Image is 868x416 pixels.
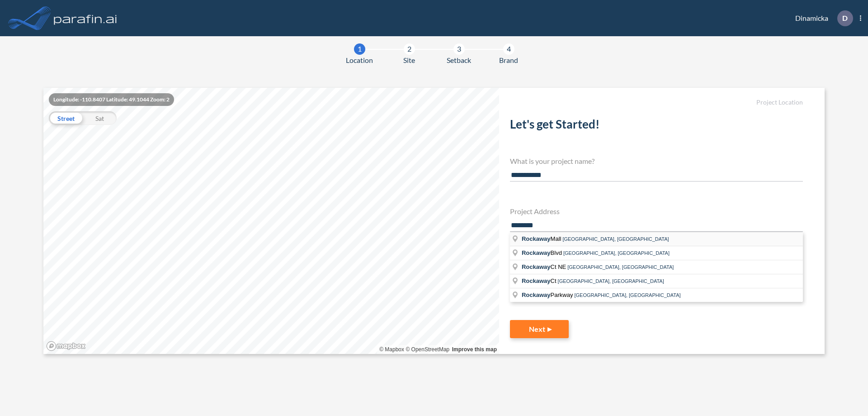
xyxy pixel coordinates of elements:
[782,10,861,26] div: Dinamicka
[83,111,117,125] div: Sat
[567,264,674,270] span: [GEOGRAPHIC_DATA], [GEOGRAPHIC_DATA]
[558,278,664,284] span: [GEOGRAPHIC_DATA], [GEOGRAPHIC_DATA]
[522,292,551,298] span: Rockaway
[49,111,83,125] div: Street
[522,249,551,256] span: Rockaway
[499,55,518,66] span: Brand
[842,14,848,22] p: D
[522,249,563,256] span: Blvd
[503,43,514,55] div: 4
[46,341,86,351] a: Mapbox homepage
[522,292,574,298] span: Parkway
[510,117,803,135] h2: Let's get Started!
[404,43,415,55] div: 2
[453,43,465,55] div: 3
[447,55,471,66] span: Setback
[510,320,569,338] button: Next
[510,207,803,215] h4: Project Address
[406,346,449,353] a: OpenStreetMap
[522,277,551,284] span: Rockaway
[510,99,803,106] h5: Project Location
[43,88,499,354] canvas: Map
[563,250,670,256] span: [GEOGRAPHIC_DATA], [GEOGRAPHIC_DATA]
[346,55,373,66] span: Location
[522,277,558,284] span: Ct
[403,55,415,66] span: Site
[452,346,497,353] a: Improve this map
[354,43,365,55] div: 1
[522,235,551,242] span: Rockaway
[522,263,551,270] span: Rockaway
[522,235,562,242] span: Mall
[510,157,803,165] h4: What is your project name?
[522,263,567,270] span: Ct NE
[52,9,119,27] img: logo
[574,292,680,298] span: [GEOGRAPHIC_DATA], [GEOGRAPHIC_DATA]
[562,236,669,242] span: [GEOGRAPHIC_DATA], [GEOGRAPHIC_DATA]
[379,346,404,353] a: Mapbox
[49,93,174,106] div: Longitude: -110.8407 Latitude: 49.1044 Zoom: 2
